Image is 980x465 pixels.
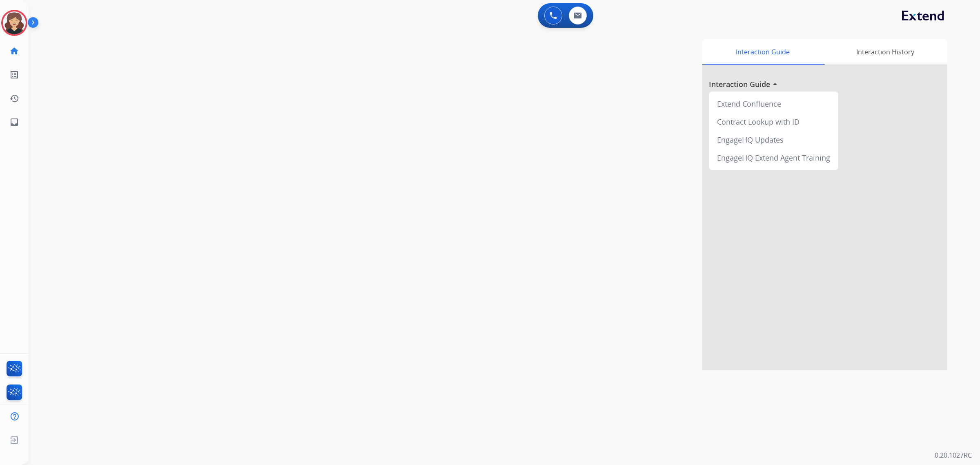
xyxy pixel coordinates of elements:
mat-icon: list_alt [9,70,19,80]
mat-icon: home [9,46,19,56]
div: Extend Confluence [712,95,835,113]
img: avatar [3,11,26,34]
div: Interaction History [823,39,947,65]
div: Interaction Guide [702,39,823,65]
div: Contract Lookup with ID [712,113,835,131]
mat-icon: inbox [9,117,19,127]
div: EngageHQ Extend Agent Training [712,149,835,167]
div: EngageHQ Updates [712,131,835,149]
mat-icon: history [9,94,19,103]
p: 0.20.1027RC [935,450,972,460]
